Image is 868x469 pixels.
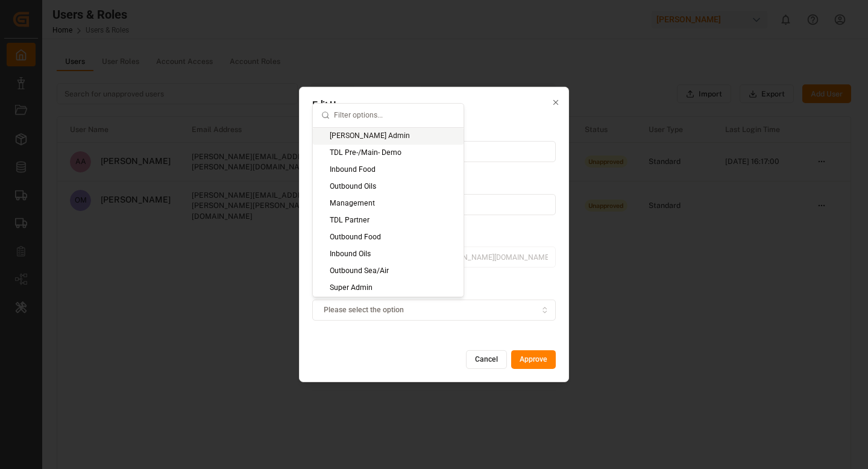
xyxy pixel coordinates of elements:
[313,263,464,280] div: Outbound Sea/Air
[313,246,464,263] div: Inbound Oils
[313,229,464,246] div: Outbound Food
[324,304,404,315] span: Please select the option
[466,350,507,370] button: Cancel
[313,145,464,162] div: TDL Pre-/Main- Demo
[313,280,464,297] div: Super Admin
[511,350,556,370] button: Approve
[313,162,464,178] div: Inbound Food
[313,128,464,297] div: Suggestions
[312,100,556,110] h2: Edit User
[313,195,464,212] div: Management
[313,212,464,229] div: TDL Partner
[313,128,464,145] div: [PERSON_NAME] Admin
[313,178,464,195] div: Outbound Oils
[334,104,455,127] input: Filter options...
